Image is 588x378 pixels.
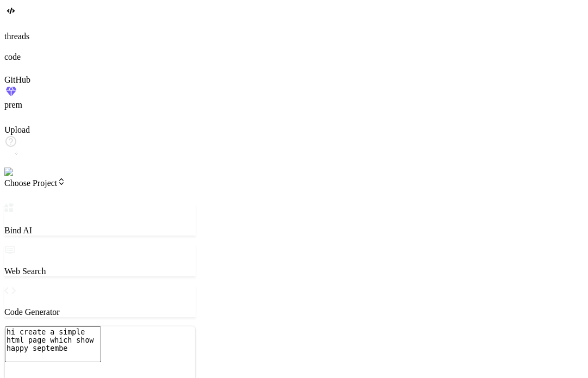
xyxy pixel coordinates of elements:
[5,326,101,362] textarea: hi create a simple html page which show happy septembe
[4,32,29,41] label: threads
[4,168,40,177] img: settings
[4,125,30,134] label: Upload
[4,307,196,317] p: Code Generator
[4,226,196,236] p: Bind AI
[4,267,196,276] p: Web Search
[4,100,22,109] label: prem
[4,75,30,84] label: GitHub
[4,178,66,188] span: Choose Project
[4,52,21,61] label: code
